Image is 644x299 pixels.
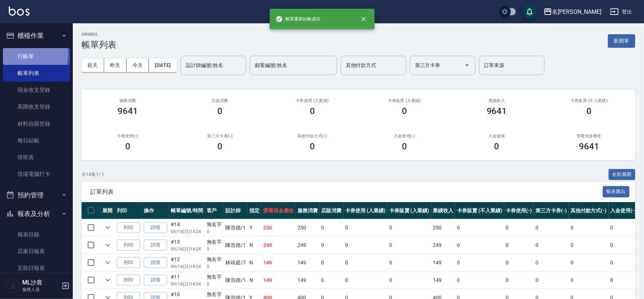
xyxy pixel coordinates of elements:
[248,237,261,254] td: N
[207,291,222,298] div: 無名字
[207,263,222,270] p: 0
[609,202,639,219] th: 入金使用(-)
[142,202,169,219] th: 操作
[344,202,388,219] th: 卡券使用 (入業績)
[609,272,639,289] td: 0
[3,149,70,166] a: 排班表
[534,272,569,289] td: 0
[552,98,627,103] h2: 卡券販賣 (不入業績)
[171,263,203,270] p: 09/14 (日) 14:24
[169,272,205,289] td: #11
[3,65,70,82] a: 帳單列表
[3,26,70,45] button: 櫃檯作業
[494,141,499,152] h3: 0
[402,106,407,116] h3: 0
[90,134,165,138] h2: 卡券使用(-)
[504,237,534,254] td: 0
[9,7,29,16] img: Logo
[320,237,344,254] td: 0
[171,228,203,235] p: 09/14 (日) 14:24
[207,273,222,281] div: 無名字
[609,169,636,180] button: 全部展開
[169,219,205,236] td: #14
[487,106,507,116] h3: 9641
[344,272,388,289] td: 0
[534,254,569,271] td: 0
[356,11,372,27] button: close
[609,254,639,271] td: 0
[100,202,115,219] th: 展開
[117,257,140,268] button: 列印
[459,98,534,103] h2: 業績收入
[455,219,504,236] td: 0
[455,202,504,219] th: 卡券販賣 (不入業績)
[217,106,222,116] h3: 0
[117,240,140,251] button: 列印
[431,254,455,271] td: 149
[224,237,248,254] td: 陳浩德 /1
[320,254,344,271] td: 0
[207,256,222,263] div: 無名字
[504,202,534,219] th: 卡券使用(-)
[275,98,350,103] h2: 卡券使用 (入業績)
[248,202,261,219] th: 指定
[504,219,534,236] td: 0
[3,48,70,65] a: 打帳單
[431,219,455,236] td: 250
[22,279,59,286] h5: ML沙鹿
[22,286,59,293] p: 服務人員
[455,254,504,271] td: 0
[276,15,321,23] span: 帳單重新結帳成功
[579,141,599,152] h3: 9641
[144,222,167,233] a: 詳情
[296,237,320,254] td: 249
[296,202,320,219] th: 服務消費
[248,219,261,236] td: Y
[431,272,455,289] td: 149
[171,246,203,252] p: 09/14 (日) 14:24
[569,254,609,271] td: 0
[115,202,142,219] th: 列印
[275,134,350,138] h2: 其他付款方式(-)
[320,219,344,236] td: 0
[320,202,344,219] th: 店販消費
[82,32,116,37] h2: ORDERS
[3,98,70,115] a: 高階收支登錄
[387,202,431,219] th: 卡券販賣 (入業績)
[387,219,431,236] td: 0
[82,171,104,178] p: 共 14 筆, 1 / 1
[102,240,113,251] button: expand row
[569,202,609,219] th: 其他付款方式(-)
[82,59,104,72] button: 前天
[117,222,140,233] button: 列印
[3,115,70,132] a: 材料自購登錄
[3,186,70,205] button: 預約管理
[455,237,504,254] td: 0
[171,281,203,287] p: 09/14 (日) 14:24
[207,246,222,252] p: 0
[217,141,222,152] h3: 0
[248,272,261,289] td: N
[224,272,248,289] td: 陳浩德 /1
[402,141,407,152] h3: 0
[261,237,296,254] td: 249
[82,40,116,50] h3: 帳單列表
[569,219,609,236] td: 0
[344,254,388,271] td: 0
[541,4,604,19] button: 名[PERSON_NAME]
[118,106,138,116] h3: 9641
[431,237,455,254] td: 249
[607,5,635,19] button: 登出
[534,237,569,254] td: 0
[552,7,601,16] div: 名[PERSON_NAME]
[117,275,140,286] button: 列印
[609,219,639,236] td: 0
[102,222,113,233] button: expand row
[261,202,296,219] th: 營業現金應收
[3,260,70,276] a: 互助日報表
[3,243,70,260] a: 店家日報表
[102,257,113,268] button: expand row
[3,82,70,98] a: 現金收支登錄
[183,134,258,138] h2: 第三方卡券(-)
[149,59,177,72] button: [DATE]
